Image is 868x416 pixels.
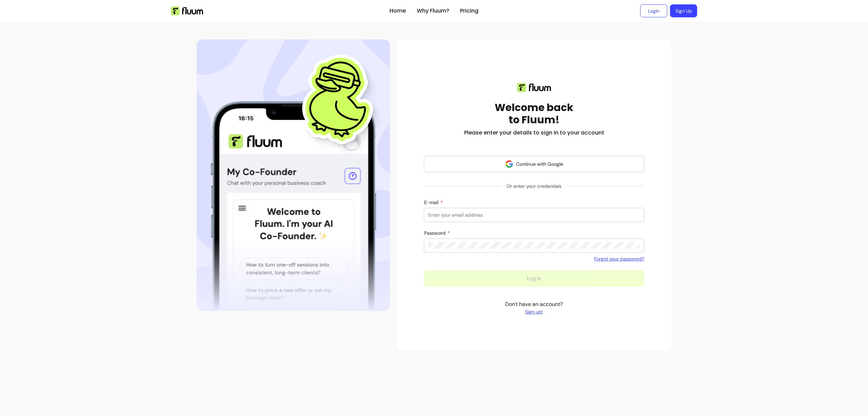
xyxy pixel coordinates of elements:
a: Why Fluum? [417,7,449,15]
span: E-mail [424,199,440,205]
img: Fluum Logo [171,6,203,15]
input: E-mail [428,212,640,218]
img: Fluum logo [517,83,551,92]
img: avatar [505,160,513,168]
input: Password [428,242,640,249]
h2: Please enter your details to sign in to your account [464,129,604,137]
span: Password [424,230,447,236]
a: Login [640,4,667,17]
a: Home [390,7,406,15]
p: Don't have an account? [505,300,563,315]
span: Or enter your credentials [501,180,567,192]
h1: Welcome back to Fluum! [495,102,573,126]
button: Continue with Google [424,156,644,172]
a: Forgot your password? [594,255,644,262]
a: Sign Up [670,4,697,17]
a: Pricing [460,7,478,15]
a: Sign up! [505,308,563,315]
